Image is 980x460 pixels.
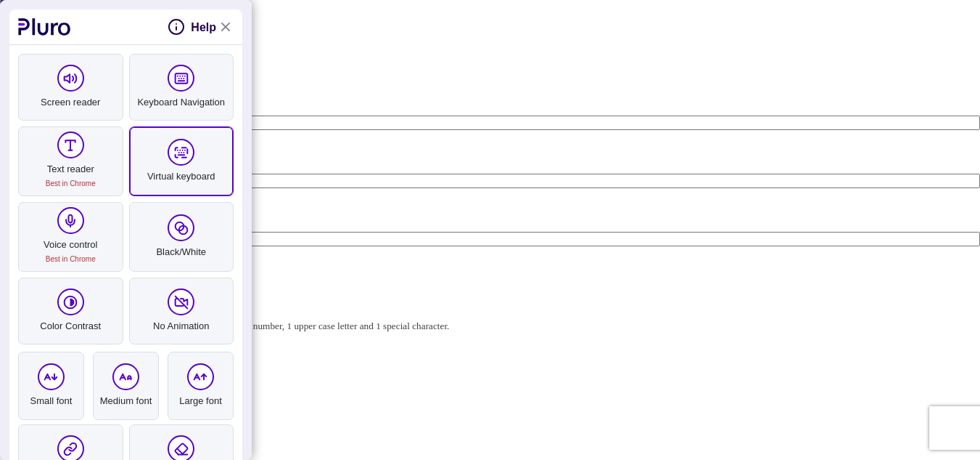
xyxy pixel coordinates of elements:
[18,352,84,420] label: Small font
[168,352,234,420] label: Large font
[131,95,232,110] span: Keyboard Navigation
[18,350,234,419] ul: Font Size
[20,238,121,267] span: Voice control
[20,319,121,334] span: Color Contrast
[18,202,123,272] a: Voice controlBest in Chrome
[20,177,121,191] span: Best in Chrome
[20,394,82,408] span: Small font
[18,54,123,121] a: Screen reader
[131,245,232,259] span: Black/White
[18,18,71,36] a: to pluro website
[18,278,123,344] a: Color Contrast
[20,95,121,110] span: Screen reader
[20,162,121,191] span: Text reader
[216,18,234,36] a: Close Accessibility Tool
[129,202,234,272] a: Black/White
[95,394,157,408] span: Medium font
[20,252,121,267] span: Best in Chrome
[129,54,234,121] a: Keyboard Navigation
[131,169,232,184] span: Virtual keyboard
[129,278,234,344] a: No Animation
[168,18,185,36] svg: Help
[170,394,231,408] span: Large font
[168,18,216,36] button: help on pluro Toolbar functionality
[131,319,232,334] span: No Animation
[93,352,159,420] label: Medium font
[18,126,123,196] a: Text readerBest in Chrome
[129,126,234,196] a: Virtual keyboard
